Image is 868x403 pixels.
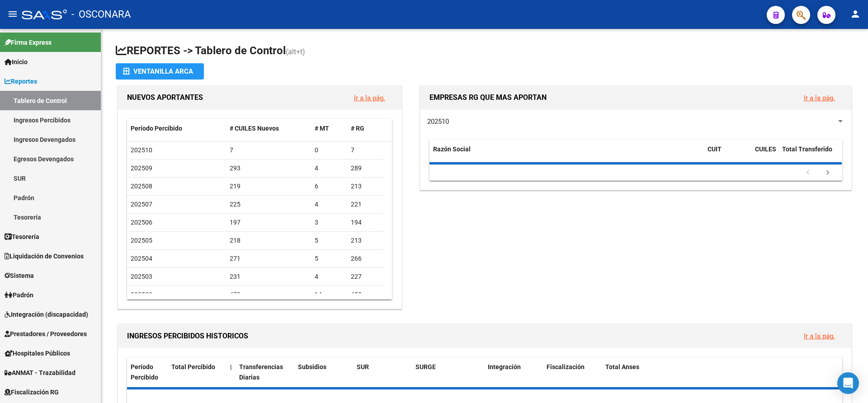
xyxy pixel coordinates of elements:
a: go to next page [819,168,836,178]
span: 202505 [131,237,152,244]
datatable-header-cell: CUILES [751,140,778,169]
span: 202506 [131,219,152,226]
div: 194 [351,217,380,228]
span: Sistema [5,271,34,281]
div: 6 [315,181,344,192]
datatable-header-cell: # MT [311,119,347,138]
span: SUR [357,363,369,370]
span: CUIT [708,145,722,153]
span: Hospitales Públicos [5,348,70,358]
div: 218 [230,235,308,246]
span: EMPRESAS RG QUE MAS APORTAN [429,93,547,102]
span: Tesorería [5,232,39,242]
div: 227 [351,272,380,282]
div: 4 [315,199,344,210]
datatable-header-cell: Fiscalización [543,357,602,387]
span: Liquidación de Convenios [5,251,84,261]
span: Prestadores / Proveedores [5,329,87,339]
mat-icon: person [850,9,861,19]
datatable-header-cell: Total Transferido [778,140,842,169]
a: Ir a la pág. [804,332,835,340]
div: 266 [351,253,380,264]
h1: REPORTES -> Tablero de Control [116,43,854,59]
span: 202510 [427,117,449,126]
span: # RG [351,125,364,132]
datatable-header-cell: # RG [347,119,383,138]
span: Inicio [5,57,28,67]
datatable-header-cell: Integración [484,357,543,387]
datatable-header-cell: | [226,357,236,387]
div: 14 [315,290,344,300]
span: Firma Express [5,37,52,47]
span: 202507 [131,201,152,208]
span: Integración [488,363,521,370]
span: Total Anses [605,363,639,370]
button: Ir a la pág. [797,328,842,344]
div: 4 [315,272,344,282]
div: 289 [351,163,380,173]
datatable-header-cell: # CUILES Nuevos [226,119,311,138]
span: 202510 [131,146,152,154]
div: 5 [315,253,344,264]
span: | [230,363,232,370]
span: INGRESOS PERCIBIDOS HISTORICOS [127,332,248,340]
span: 202508 [131,183,152,190]
span: Padrón [5,290,33,300]
datatable-header-cell: Transferencias Diarias [236,357,294,387]
a: Ir a la pág. [354,94,385,102]
span: # CUILES Nuevos [230,125,279,132]
datatable-header-cell: Período Percibido [127,119,226,138]
span: 202502 [131,291,152,298]
button: Ir a la pág. [347,89,392,106]
button: Ventanilla ARCA [116,63,204,80]
div: 0 [315,145,344,155]
span: Período Percibido [131,125,182,132]
datatable-header-cell: SURGE [412,357,484,387]
datatable-header-cell: Total Percibido [168,357,226,387]
datatable-header-cell: SUR [353,357,412,387]
div: Ventanilla ARCA [123,63,197,80]
span: Subsidios [298,363,326,370]
div: 197 [230,217,308,228]
datatable-header-cell: Total Anses [602,357,833,387]
div: 293 [230,163,308,173]
datatable-header-cell: CUIT [704,140,751,169]
div: 213 [351,181,380,192]
div: 225 [230,199,308,210]
div: 271 [230,253,308,264]
span: ANMAT - Trazabilidad [5,368,75,378]
span: - OSCONARA [71,5,131,24]
mat-icon: menu [7,9,18,19]
span: Reportes [5,76,37,86]
datatable-header-cell: Subsidios [294,357,353,387]
span: SURGE [415,363,436,370]
span: Total Percibido [171,363,215,370]
button: Ir a la pág. [797,89,842,106]
span: CUILES [755,145,776,153]
div: 4 [315,163,344,173]
div: 5 [315,235,344,246]
div: 3 [315,217,344,228]
div: 231 [230,272,308,282]
span: 202509 [131,164,152,172]
span: Integración (discapacidad) [5,309,88,319]
div: 221 [351,199,380,210]
div: 213 [351,235,380,246]
span: Transferencias Diarias [239,363,283,381]
div: 219 [230,181,308,192]
span: Fiscalización [547,363,585,370]
span: Período Percibido [131,363,158,381]
span: (alt+t) [286,47,305,56]
div: Open Intercom Messenger [837,372,859,394]
div: 472 [230,290,308,300]
span: Fiscalización RG [5,387,59,397]
span: Razón Social [433,145,471,153]
span: 202503 [131,273,152,280]
div: 458 [351,290,380,300]
span: NUEVOS APORTANTES [127,93,203,102]
a: Ir a la pág. [804,94,835,102]
div: 7 [351,145,380,155]
span: 202504 [131,255,152,262]
a: go to previous page [799,168,816,178]
datatable-header-cell: Razón Social [429,140,704,169]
